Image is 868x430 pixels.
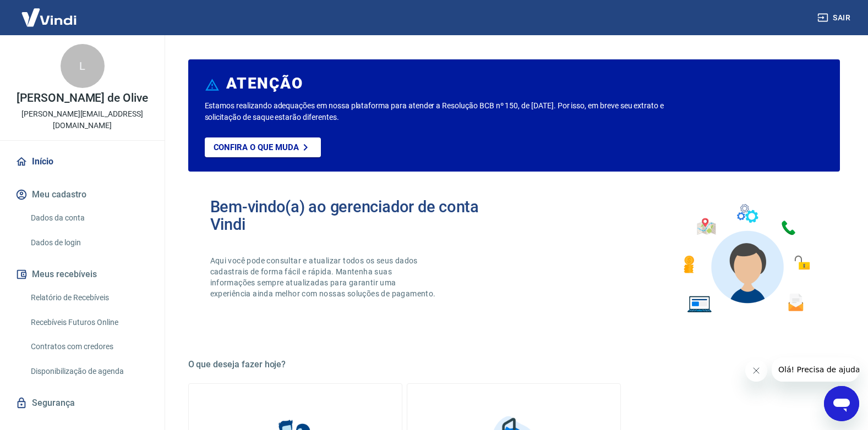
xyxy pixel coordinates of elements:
[210,198,514,233] h2: Bem-vindo(a) ao gerenciador de conta Vindi
[205,137,321,157] a: Confira o que muda
[13,262,151,286] button: Meus recebíveis
[26,231,151,254] a: Dados de login
[214,142,299,152] p: Confira o que muda
[674,198,818,319] img: Imagem de um avatar masculino com diversos icones exemplificando as funcionalidades do gerenciado...
[26,207,151,229] a: Dados da conta
[26,335,151,358] a: Contratos com credores
[205,100,700,123] p: Estamos realizando adequações em nossa plataforma para atender a Resolução BCB nº 150, de [DATE]....
[26,286,151,309] a: Relatório de Recebíveis
[7,8,92,16] span: Olá! Precisa de ajuda?
[745,360,767,382] iframe: Fechar mensagem
[824,386,859,421] iframe: Botão para abrir a janela de mensagens
[210,255,438,299] p: Aqui você pode consultar e atualizar todos os seus dados cadastrais de forma fácil e rápida. Mant...
[13,150,151,174] a: Início
[13,391,151,415] a: Segurança
[9,108,156,131] p: [PERSON_NAME][EMAIL_ADDRESS][DOMAIN_NAME]
[13,183,151,207] button: Meu cadastro
[26,360,151,383] a: Disponibilização de agenda
[772,357,859,382] iframe: Mensagem da empresa
[26,311,151,334] a: Recebíveis Futuros Online
[815,8,855,28] button: Sair
[188,359,840,370] h5: O que deseja fazer hoje?
[17,92,148,104] p: [PERSON_NAME] de Olive
[61,44,105,88] div: L
[13,1,85,34] img: Vindi
[226,78,303,89] h6: ATENÇÃO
